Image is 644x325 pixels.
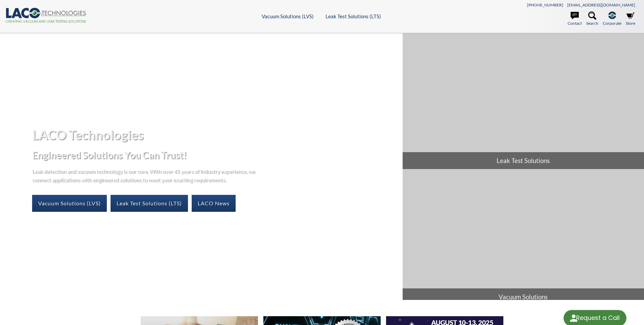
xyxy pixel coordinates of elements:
a: Leak Test Solutions [403,33,644,169]
a: [PHONE_NUMBER] [527,2,563,7]
a: Store [626,12,635,26]
h1: LACO Technologies [32,126,397,143]
a: [EMAIL_ADDRESS][DOMAIN_NAME] [567,2,635,7]
h2: Engineered Solutions You Can Trust! [32,149,397,161]
a: Leak Test Solutions (LTS) [111,195,188,212]
a: Vacuum Solutions [403,169,644,305]
a: LACO News [192,195,236,212]
span: Corporate [603,20,621,26]
a: Vacuum Solutions (LVS) [32,195,107,212]
p: Leak detection and vacuum technology is our core. With over 45 years of industry experience, we c... [32,167,259,184]
a: Vacuum Solutions (LVS) [262,13,314,19]
span: Leak Test Solutions [403,152,644,169]
img: round button [568,313,579,324]
a: Search [586,12,598,26]
a: Contact [568,12,582,26]
a: Leak Test Solutions (LTS) [326,13,381,19]
span: Vacuum Solutions [403,288,644,305]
